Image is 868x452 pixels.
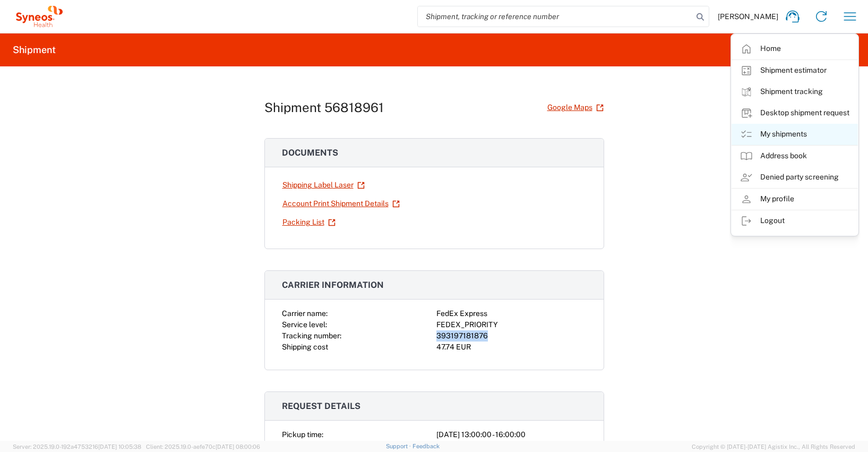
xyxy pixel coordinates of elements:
[13,444,141,450] span: Server: 2025.19.0-192a4753216
[732,103,858,124] a: Desktop shipment request
[436,429,587,440] div: [DATE] 13:00:00 - 16:00:00
[732,124,858,145] a: My shipments
[732,167,858,188] a: Denied party screening
[436,308,587,319] div: FedEx Express
[718,12,778,21] span: [PERSON_NAME]
[282,320,327,329] span: Service level:
[282,401,360,411] span: Request details
[436,319,587,330] div: FEDEX_PRIORITY
[692,442,855,451] span: Copyright © [DATE]-[DATE] Agistix Inc., All Rights Reserved
[13,44,56,56] h2: Shipment
[282,280,384,290] span: Carrier information
[412,443,440,449] a: Feedback
[732,146,858,167] a: Address book
[732,38,858,59] a: Home
[732,189,858,210] a: My profile
[732,210,858,232] a: Logout
[146,444,260,450] span: Client: 2025.19.0-aefe70c
[282,176,365,194] a: Shipping Label Laser
[732,81,858,103] a: Shipment tracking
[436,330,587,342] div: 393197181876
[282,148,338,158] span: Documents
[264,100,384,115] h1: Shipment 56818961
[282,343,328,351] span: Shipping cost
[732,60,858,81] a: Shipment estimator
[418,6,693,27] input: Shipment, tracking or reference number
[282,430,323,439] span: Pickup time:
[98,444,141,450] span: [DATE] 10:05:38
[436,342,587,353] div: 47.74 EUR
[216,444,260,450] span: [DATE] 08:00:06
[282,194,400,213] a: Account Print Shipment Details
[547,98,604,117] a: Google Maps
[436,440,587,451] div: -
[282,331,341,340] span: Tracking number:
[282,309,328,318] span: Carrier name:
[282,213,336,232] a: Packing List
[386,443,412,449] a: Support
